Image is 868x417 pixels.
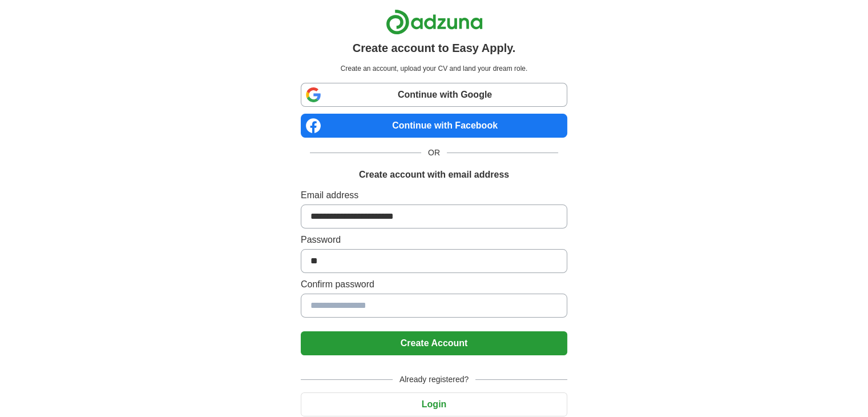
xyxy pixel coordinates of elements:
h1: Create account with email address [359,168,509,182]
h1: Create account to Easy Apply. [353,39,516,57]
a: Login [301,399,567,409]
p: Create an account, upload your CV and land your dream role. [303,63,565,74]
button: Login [301,392,567,416]
a: Continue with Facebook [301,114,567,138]
a: Continue with Google [301,83,567,107]
img: Adzuna logo [386,9,483,35]
span: Already registered? [393,374,475,386]
button: Create Account [301,331,567,355]
label: Password [301,233,567,247]
span: OR [421,147,447,159]
label: Email address [301,189,567,202]
label: Confirm password [301,278,567,291]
